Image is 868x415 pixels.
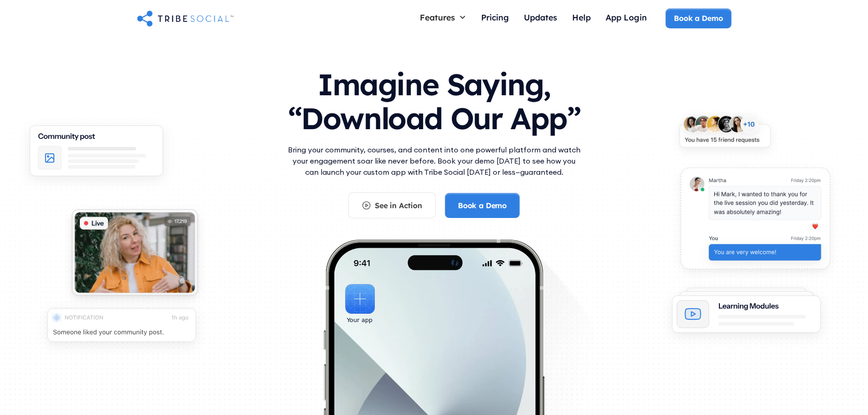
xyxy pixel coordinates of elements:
[347,315,372,325] div: Your app
[61,201,209,310] img: An illustration of Live video
[659,281,833,349] img: An illustration of Learning Modules
[286,58,583,140] h1: Imagine Saying, “Download Our App”
[668,159,842,284] img: An illustration of chat
[348,192,436,218] a: See in Action
[572,12,591,22] div: Help
[565,8,598,28] a: Help
[668,107,781,161] img: An illustration of New friends requests
[445,193,520,218] a: Book a Demo
[516,8,565,28] a: Updates
[666,8,731,28] a: Book a Demo
[137,9,234,27] a: home
[375,200,422,211] div: See in Action
[524,12,557,22] div: Updates
[420,12,455,22] div: Features
[412,8,474,26] div: Features
[17,117,176,192] img: An illustration of Community Feed
[481,12,509,22] div: Pricing
[606,12,647,22] div: App Login
[286,144,583,178] p: Bring your community, courses, and content into one powerful platform and watch your engagement s...
[598,8,654,28] a: App Login
[474,8,516,28] a: Pricing
[35,299,209,357] img: An illustration of push notification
